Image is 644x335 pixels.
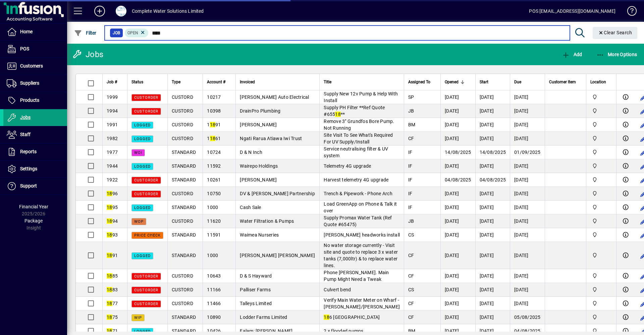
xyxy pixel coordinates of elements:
div: Assigned To [408,78,436,86]
span: CUSTORDER [134,95,158,100]
td: [DATE] [510,173,545,187]
td: [DATE] [475,132,510,145]
span: Motueka [590,286,612,293]
span: Verify Main Water Meter on Wharf - [PERSON_NAME]/[PERSON_NAME] [324,297,400,309]
div: POS [EMAIL_ADDRESS][DOMAIN_NAME] [529,6,615,16]
span: 11620 [207,218,221,224]
td: [DATE] [440,118,475,132]
span: DrainPro Plumbing [240,108,280,114]
div: Job # [107,78,123,86]
span: Phone [PERSON_NAME]. Main Pump Might Need a Tweak [324,270,389,282]
span: Title [324,78,331,86]
span: Telemetry 4G upgrade [324,163,371,169]
span: CF [408,136,414,141]
span: Invoiced [240,78,255,86]
span: IF [408,163,413,169]
span: CUSTORD [172,191,193,196]
td: [DATE] [440,269,475,283]
span: CUSTORD [172,287,193,292]
span: Harvest telemetry 4G upgrade [324,177,388,182]
span: 1977 [107,150,118,155]
span: STANDARD [172,177,196,182]
span: 1 61 [207,136,221,141]
span: 10890 [207,315,221,320]
span: Motueka [590,107,612,115]
span: 10217 [207,94,221,100]
em: 18 [210,122,216,127]
span: Open [127,31,138,35]
span: 91 [107,253,118,258]
span: Motueka [590,327,612,335]
td: [DATE] [440,159,475,173]
span: Cash Sale [240,205,261,210]
span: LOGGED [134,123,151,127]
span: Financial Year [19,204,48,209]
span: D & S Hayward [240,273,272,279]
span: LOGGED [134,206,151,210]
span: WIP [134,316,142,320]
span: Motueka [590,272,612,280]
span: CUSTORDER [134,109,158,114]
span: 1000 [207,253,218,258]
td: [DATE] [475,269,510,283]
span: Status [131,78,143,86]
span: Ngati Rarua Atiawa Iwi Trust [240,136,302,141]
span: 11591 [207,232,221,238]
span: 1994 [107,108,118,114]
span: [PERSON_NAME] Auto Electrical [240,94,309,100]
span: Motueka [590,252,612,259]
span: Add [562,52,582,57]
span: 1982 [107,136,118,141]
span: WOP [134,219,144,224]
span: Package [24,218,43,223]
td: [DATE] [475,187,510,201]
span: Home [20,29,33,34]
span: Load GreenApp on Phone & Talk it over [324,201,397,213]
button: Profile [110,5,132,17]
button: Clear [593,27,638,39]
span: 93 [107,232,118,238]
td: [DATE] [510,242,545,269]
span: Motueka [590,93,612,101]
span: IF [408,191,413,196]
span: STANDARD [172,315,196,320]
a: Settings [3,161,67,177]
td: [DATE] [510,201,545,214]
span: Motueka [590,121,612,128]
td: 05/08/2025 [510,310,545,324]
span: 75 [107,315,118,320]
div: Customer Item [549,78,582,86]
td: [DATE] [510,214,545,228]
span: 1999 [107,94,118,100]
span: 95 [107,205,118,210]
em: 18 [107,273,112,279]
span: CUSTORDER [134,178,158,182]
span: Motueka [590,300,612,307]
span: D & N Inch [240,150,262,155]
span: Jobs [20,115,31,120]
td: [DATE] [510,269,545,283]
span: 1991 [107,122,118,127]
span: [PERSON_NAME] [240,122,277,127]
span: Motueka [590,217,612,225]
td: [DATE] [440,132,475,145]
a: Customers [3,58,67,75]
span: LOGGED [134,137,151,141]
div: Start [480,78,506,86]
a: Support [3,178,67,195]
a: Suppliers [3,75,67,92]
span: [PERSON_NAME] headworks install [324,232,400,238]
em: 18 [107,301,112,306]
span: Filter [74,30,97,36]
td: [DATE] [510,297,545,310]
td: 04/08/2025 [475,173,510,187]
td: [DATE] [440,187,475,201]
span: 2 x flooded pumps [324,328,363,334]
span: Motueka [590,231,612,239]
span: CUSTORD [172,218,193,224]
span: 77 [107,301,118,306]
em: 18 [107,328,112,334]
span: BM [408,122,416,127]
span: CUSTORDER [134,192,158,196]
span: IF [408,177,413,182]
